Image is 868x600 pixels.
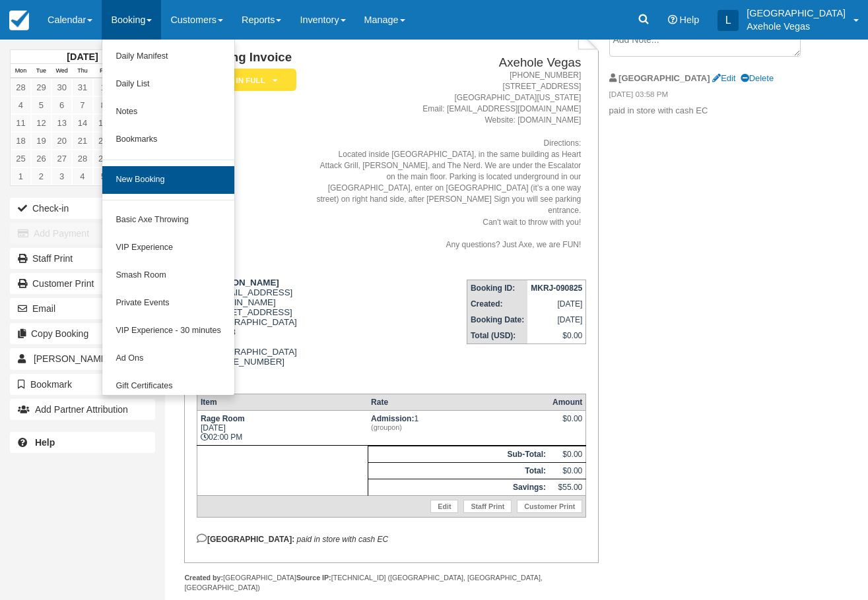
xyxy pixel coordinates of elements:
[747,20,846,33] p: Axehole Vegas
[51,78,72,96] a: 30
[102,317,234,345] a: VIP Experience - 30 minutes
[371,414,414,423] strong: Admission
[72,114,92,132] a: 14
[34,353,110,364] span: [PERSON_NAME]
[31,78,51,96] a: 29
[184,573,599,593] div: [GEOGRAPHIC_DATA] [TECHNICAL_ID] ([GEOGRAPHIC_DATA], [GEOGRAPHIC_DATA], [GEOGRAPHIC_DATA])
[11,150,31,167] a: 25
[680,15,700,25] span: Help
[368,446,549,463] th: Sub-Total:
[93,167,114,185] a: 5
[10,273,155,294] a: Customer Print
[102,262,234,289] a: Smash Room
[467,296,527,312] th: Created:
[10,399,155,420] button: Add Partner Attribution
[102,234,234,262] a: VIP Experience
[102,166,234,194] a: New Booking
[31,96,51,114] a: 5
[467,312,527,328] th: Booking Date:
[10,198,155,219] button: Check-in
[11,167,31,185] a: 1
[102,40,234,396] ul: Booking
[11,132,31,150] a: 18
[316,56,582,70] h2: Axehole Vegas
[102,345,234,373] a: Ad Ons
[527,328,586,344] td: $0.00
[184,574,223,582] strong: Created by:
[102,43,234,71] a: Daily Manifest
[31,64,51,78] th: Tue
[531,284,582,293] strong: MKRJ-090825
[197,394,368,411] th: Item
[72,167,92,185] a: 4
[31,114,51,132] a: 12
[368,479,549,496] th: Savings:
[102,289,234,317] a: Private Events
[527,296,586,312] td: [DATE]
[205,278,279,287] strong: [PERSON_NAME]
[549,446,586,463] td: $0.00
[668,15,677,24] i: Help
[618,73,710,83] strong: [GEOGRAPHIC_DATA]
[296,574,331,582] strong: Source IP:
[51,114,72,132] a: 13
[11,78,31,96] a: 28
[527,312,586,328] td: [DATE]
[9,11,29,30] img: checkfront-main-nav-mini-logo.png
[93,114,114,132] a: 15
[368,394,549,411] th: Rate
[67,51,98,62] strong: [DATE]
[463,500,512,513] a: Staff Print
[72,132,92,150] a: 21
[549,463,586,479] td: $0.00
[467,280,527,297] th: Booking ID:
[10,298,155,319] button: Email
[197,51,311,65] h1: Booking Invoice
[297,535,389,544] em: paid in store with cash EC
[552,414,582,434] div: $0.00
[93,64,114,78] th: Fri
[93,78,114,96] a: 1
[197,68,292,92] a: Paid in Full
[51,167,72,185] a: 3
[93,132,114,150] a: 22
[102,71,234,98] a: Daily List
[11,96,31,114] a: 4
[72,96,92,114] a: 7
[467,328,527,344] th: Total (USD):
[93,150,114,167] a: 29
[197,535,294,544] strong: [GEOGRAPHIC_DATA]:
[72,64,92,78] th: Thu
[549,479,586,496] td: $55.00
[72,78,92,96] a: 31
[31,150,51,167] a: 26
[747,7,846,20] p: [GEOGRAPHIC_DATA]
[35,437,55,448] b: Help
[31,167,51,185] a: 2
[368,463,549,479] th: Total:
[549,394,586,411] th: Amount
[51,132,72,150] a: 20
[10,374,155,395] button: Bookmark
[51,64,72,78] th: Wed
[102,126,234,154] a: Bookmarks
[609,89,807,104] em: [DATE] 03:58 PM
[741,73,774,83] a: Delete
[10,248,155,269] a: Staff Print
[371,423,546,431] em: (groupon)
[197,69,296,92] em: Paid in Full
[10,348,155,369] a: [PERSON_NAME] 1
[712,73,735,83] a: Edit
[201,414,245,423] strong: Rage Room
[93,96,114,114] a: 8
[11,114,31,132] a: 11
[11,64,31,78] th: Mon
[718,10,739,31] div: L
[609,105,807,117] p: paid in store with cash EC
[197,411,368,446] td: [DATE] 02:00 PM
[31,132,51,150] a: 19
[430,500,458,513] a: Edit
[51,96,72,114] a: 6
[10,323,155,344] button: Copy Booking
[517,500,582,513] a: Customer Print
